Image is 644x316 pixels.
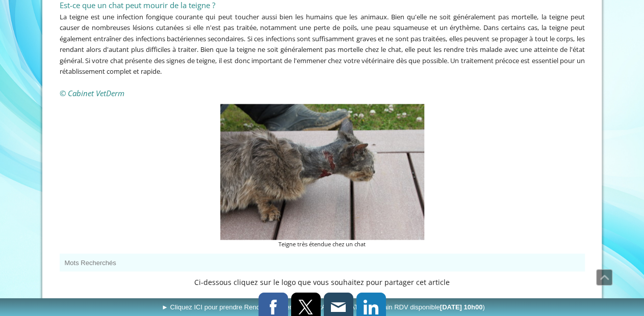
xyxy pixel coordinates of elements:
span: © Cabinet VetDerm [60,88,124,98]
span: ► Cliquez ICI pour prendre Rendez-Vous en [GEOGRAPHIC_DATA] [162,303,485,311]
b: [DATE] 10h00 [440,303,483,311]
span: Défiler vers le haut [597,270,612,285]
a: Défiler vers le haut [596,269,612,285]
p: Ci-dessous cliquez sur le logo que vous souhaitez pour partager cet article [60,276,585,287]
button: Mots Recherchés [60,253,585,271]
span: (Prochain RDV disponible ) [364,303,485,311]
figcaption: Teigne très étendue chez un chat [220,240,424,248]
img: Teigne très étendue chez un chat [220,104,424,240]
span: La teigne est une infection fongique courante qui peut toucher aussi bien les humains que les ani... [60,12,585,76]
